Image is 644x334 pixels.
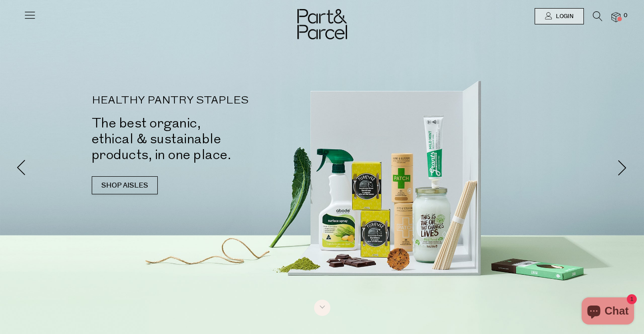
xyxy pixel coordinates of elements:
[535,8,584,24] a: Login
[621,12,630,20] span: 0
[297,9,347,39] img: Part&Parcel
[554,13,573,20] span: Login
[579,297,637,327] inbox-online-store-chat: Shopify online store chat
[611,12,620,22] a: 0
[92,176,158,194] a: SHOP AISLES
[92,115,336,163] h2: The best organic, ethical & sustainable products, in one place.
[92,95,336,106] p: HEALTHY PANTRY STAPLES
